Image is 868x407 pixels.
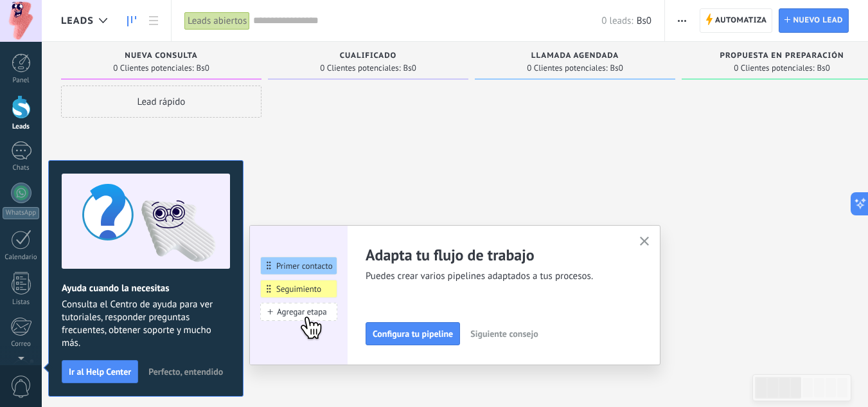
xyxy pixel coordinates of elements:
a: Nuevo lead [779,8,849,33]
span: 0 Clientes potenciales: [113,64,193,72]
a: Leads [121,8,143,33]
span: Llamada agendada [531,51,619,60]
div: Lead rápido [61,86,261,118]
span: Propuesta en preparación [720,51,844,60]
span: Bs0 [637,15,651,27]
span: Bs0 [197,64,209,72]
span: Consulta el Centro de ayuda para ver tutoriales, responder preguntas frecuentes, obtener soporte ... [62,298,230,350]
a: Automatiza [700,8,773,33]
button: Configura tu pipeline [366,322,460,345]
div: Listas [3,298,40,307]
button: Más [673,8,691,33]
span: Leads [61,15,94,27]
span: Puedes crear varios pipelines adaptados a tus procesos. [366,270,624,283]
span: Automatiza [715,9,767,32]
span: Configura tu pipeline [373,329,453,338]
h2: Ayuda cuando la necesitas [62,282,230,294]
div: Leads abiertos [184,12,250,30]
div: Correo [3,340,40,348]
span: Cualificado [340,51,397,60]
span: 0 Clientes potenciales: [527,64,607,72]
div: Calendario [3,253,40,262]
div: Llamada agendada [481,51,669,62]
span: Nuevo lead [793,9,843,32]
div: WhatsApp [3,207,39,219]
span: Bs0 [817,64,830,72]
div: Panel [3,77,40,85]
div: Chats [3,164,40,172]
a: Lista [143,8,164,33]
h2: Adapta tu flujo de trabajo [366,245,624,265]
span: Nueva consulta [125,51,197,60]
button: Siguiente consejo [465,324,544,343]
span: Perfecto, entendido [148,367,223,376]
span: Bs0 [610,64,623,72]
span: 0 Clientes potenciales: [320,64,400,72]
button: Ir al Help Center [62,360,138,383]
span: Ir al Help Center [69,367,131,376]
div: Nueva consulta [67,51,255,62]
span: Siguiente consejo [470,329,538,338]
button: Perfecto, entendido [143,362,229,381]
span: 0 Clientes potenciales: [734,64,814,72]
span: Bs0 [403,64,416,72]
div: Leads [3,123,40,131]
span: 0 leads: [601,15,633,27]
div: Cualificado [274,51,462,62]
